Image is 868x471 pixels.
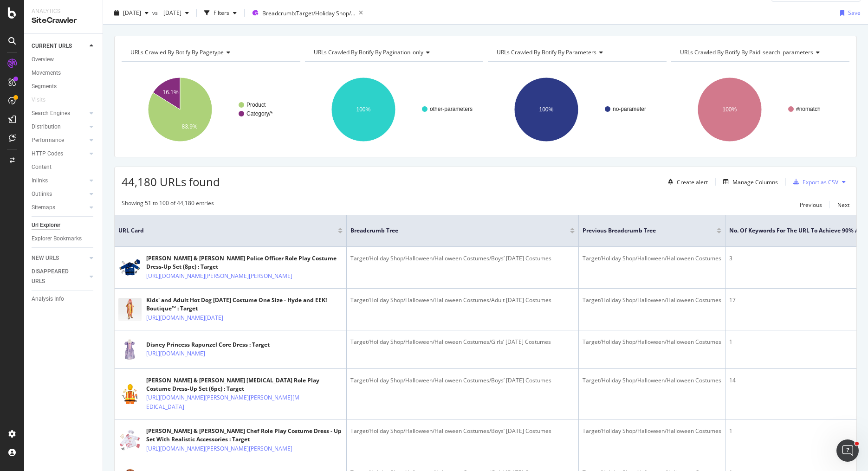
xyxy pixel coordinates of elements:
a: CURRENT URLS [32,41,87,51]
span: 2025 Sep. 1st [160,9,181,17]
span: Breadcrumb Tree [350,226,556,235]
div: SiteCrawler [32,15,95,26]
div: Overview [32,55,54,65]
div: Export as CSV [803,178,838,186]
div: Movements [32,68,61,78]
span: vs [152,9,160,17]
div: Content [32,162,52,172]
div: Url Explorer [32,220,60,230]
text: other-parameters [430,106,473,112]
span: URLs Crawled By Botify By paid_search_parameters [680,48,813,56]
div: Showing 51 to 100 of 44,180 entries [122,199,214,210]
button: Filters [201,6,240,20]
span: 2025 Sep. 15th [123,9,141,17]
a: [URL][DOMAIN_NAME][PERSON_NAME][PERSON_NAME][MEDICAL_DATA] [146,393,302,412]
h4: URLs Crawled By Botify By parameters [495,45,658,60]
img: main image [118,429,142,452]
div: Target/Holiday Shop/Halloween/Halloween Costumes/Boys’ [DATE] Costumes [350,427,575,435]
div: Save [848,9,861,17]
div: DISAPPEARED URLS [32,267,78,286]
button: Export as CSV [790,174,838,189]
button: Save [836,6,861,20]
div: Filters [214,9,229,17]
a: [URL][DOMAIN_NAME][PERSON_NAME][PERSON_NAME] [146,271,292,281]
span: Breadcrumb: Target/Holiday Shop/Halloween/Halloween Costumes/* [262,9,355,17]
button: [DATE] [160,6,193,20]
div: Outlinks [32,189,52,199]
a: [URL][DOMAIN_NAME] [146,349,205,358]
div: Sitemaps [32,203,55,213]
button: Previous [800,199,822,210]
button: Create alert [664,174,708,189]
a: Outlinks [32,189,87,199]
div: Target/Holiday Shop/Halloween/Halloween Costumes [583,427,721,435]
img: main image [118,256,142,279]
text: Category/* [246,110,273,117]
div: Explorer Bookmarks [32,234,82,244]
svg: A chart. [671,69,850,150]
span: URLs Crawled By Botify By pagination_only [314,48,423,56]
span: Previous Breadcrumb Tree [583,226,703,235]
div: Create alert [677,178,708,186]
text: #nomatch [796,106,821,112]
text: 100% [356,106,370,113]
button: Manage Columns [719,176,778,187]
img: main image [118,338,142,361]
text: 100% [722,106,737,113]
div: Segments [32,82,57,91]
div: Target/Holiday Shop/Halloween/Halloween Costumes [583,376,721,385]
h4: URLs Crawled By Botify By paid_search_parameters [678,45,842,60]
div: Visits [32,95,45,105]
div: A chart. [488,69,667,150]
a: Segments [32,82,96,91]
a: Overview [32,55,96,65]
a: [URL][DOMAIN_NAME][PERSON_NAME][PERSON_NAME] [146,444,292,453]
a: Content [32,162,96,172]
a: Url Explorer [32,220,96,230]
div: Analysis Info [32,294,64,304]
a: Explorer Bookmarks [32,234,96,244]
a: Performance [32,135,87,145]
a: Inlinks [32,176,87,186]
a: Distribution [32,122,87,132]
h4: URLs Crawled By Botify By pagetype [129,45,292,60]
div: NEW URLS [32,253,59,263]
div: HTTP Codes [32,149,63,159]
div: [PERSON_NAME] & [PERSON_NAME] Police Officer Role Play Costume Dress-Up Set (8pc) : Target [146,254,343,271]
div: Analytics [32,7,95,15]
div: Target/Holiday Shop/Halloween/Halloween Costumes [583,338,721,346]
div: Target/Holiday Shop/Halloween/Halloween Costumes/Boys’ [DATE] Costumes [350,254,575,263]
div: Target/Holiday Shop/Halloween/Halloween Costumes/Adult [DATE] Costumes [350,296,575,304]
a: Movements [32,68,96,78]
span: URLs Crawled By Botify By pagetype [130,48,224,56]
div: Performance [32,135,64,145]
button: Next [837,199,849,210]
text: 83.9% [181,123,197,130]
div: Distribution [32,122,61,132]
text: 16.1% [163,89,179,96]
a: NEW URLS [32,253,87,263]
img: main image [118,298,142,321]
h4: URLs Crawled By Botify By pagination_only [312,45,475,60]
div: Target/Holiday Shop/Halloween/Halloween Costumes [583,254,721,263]
div: Next [837,201,849,209]
div: [PERSON_NAME] & [PERSON_NAME] [MEDICAL_DATA] Role Play Costume Dress-Up Set (6pc) : Target [146,376,343,393]
text: no-parameter [613,106,646,112]
div: Disney Princess Rapunzel Core Dress : Target [146,341,270,349]
svg: A chart. [122,69,300,150]
span: URLs Crawled By Botify By parameters [497,48,596,56]
div: Target/Holiday Shop/Halloween/Halloween Costumes/Girls’ [DATE] Costumes [350,338,575,346]
span: 44,180 URLs found [122,174,220,189]
a: Visits [32,95,55,105]
text: Product [246,102,266,108]
div: Previous [800,201,822,209]
text: 100% [539,106,554,113]
div: [PERSON_NAME] & [PERSON_NAME] Chef Role Play Costume Dress - Up Set With Realistic Accessories : ... [146,427,343,444]
a: DISAPPEARED URLS [32,267,87,286]
button: Breadcrumb:Target/Holiday Shop/Halloween/Halloween Costumes/* [248,6,355,20]
a: Analysis Info [32,294,96,304]
a: [URL][DOMAIN_NAME][DATE] [146,313,223,323]
div: Target/Holiday Shop/Halloween/Halloween Costumes [583,296,721,304]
